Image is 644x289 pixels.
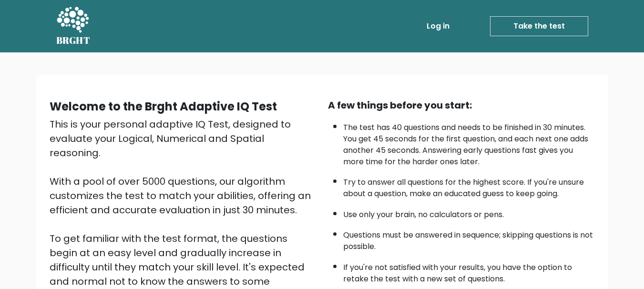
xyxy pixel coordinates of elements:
li: Use only your brain, no calculators or pens. [343,204,595,220]
a: BRGHT [56,4,91,49]
b: Welcome to the Brght Adaptive IQ Test [50,99,277,114]
li: If you're not satisfied with your results, you have the option to retake the test with a new set ... [343,257,595,285]
li: Questions must be answered in sequence; skipping questions is not possible. [343,225,595,252]
a: Log in [423,17,453,36]
a: Take the test [490,16,588,36]
li: The test has 40 questions and needs to be finished in 30 minutes. You get 45 seconds for the firs... [343,117,595,168]
div: A few things before you start: [328,98,595,112]
li: Try to answer all questions for the highest score. If you're unsure about a question, make an edu... [343,172,595,199]
h5: BRGHT [56,35,91,46]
